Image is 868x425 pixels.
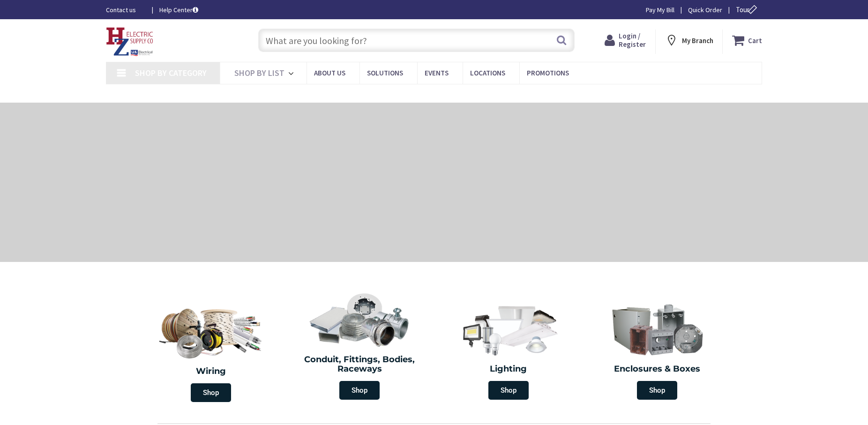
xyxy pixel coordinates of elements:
a: Conduit, Fittings, Bodies, Raceways Shop [288,288,432,404]
span: Locations [470,68,505,77]
a: Quick Order [688,5,722,15]
span: Shop [488,381,529,400]
a: Wiring Shop [136,297,285,407]
span: Login / Register [619,31,646,49]
input: What are you looking for? [258,29,575,52]
a: Enclosures & Boxes Shop [585,297,730,404]
span: Shop By List [234,67,284,78]
strong: My Branch [682,36,713,45]
span: About Us [314,68,345,77]
a: Login / Register [605,32,646,49]
a: Pay My Bill [646,5,674,15]
a: Lighting Shop [436,297,581,404]
img: HZ Electric Supply [106,27,154,56]
a: Help Center [159,5,198,15]
span: Solutions [367,68,403,77]
h2: Enclosures & Boxes [590,365,725,374]
span: Shop [191,383,231,402]
h2: Wiring [141,367,281,376]
span: Shop By Category [135,67,207,78]
h2: Lighting [441,365,576,374]
a: Contact us [106,5,144,15]
h2: Conduit, Fittings, Bodies, Raceways [292,355,427,374]
strong: Cart [748,32,762,49]
span: Shop [339,381,380,400]
span: Events [425,68,449,77]
span: Shop [637,381,677,400]
span: Tour [736,5,760,14]
a: Cart [732,32,762,49]
span: Promotions [527,68,569,77]
div: My Branch [665,32,713,49]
